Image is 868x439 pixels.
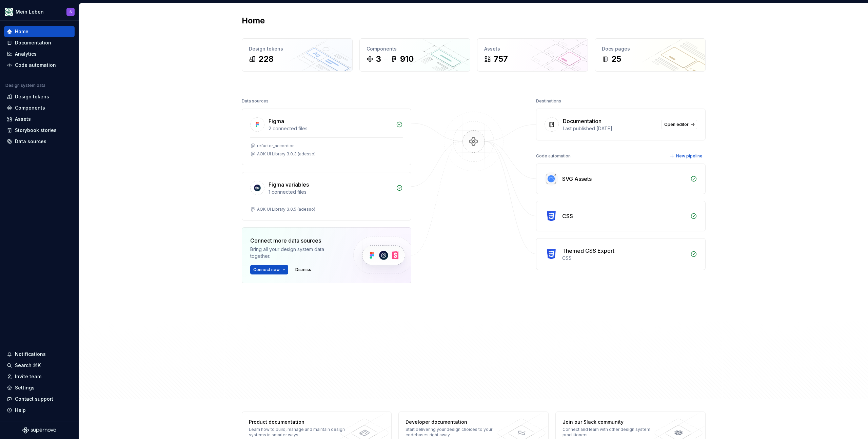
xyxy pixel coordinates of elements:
div: Storybook stories [15,127,57,134]
div: Product documentation [249,419,348,425]
div: Search ⌘K [15,362,41,369]
div: Notifications [15,351,46,358]
a: Components3910 [359,38,470,72]
a: Assets757 [477,38,588,72]
div: Components [367,45,463,52]
img: df5db9ef-aba0-4771-bf51-9763b7497661.png [5,8,13,16]
div: Last published [DATE] [563,125,657,132]
div: Learn how to build, manage and maintain design systems in smarter ways. [249,427,348,438]
button: Mein LebenS [1,4,77,19]
div: Contact support [15,396,53,402]
div: Start delivering your design choices to your codebases right away. [406,427,504,438]
div: 2 connected files [269,125,392,132]
a: Open editor [661,120,697,129]
a: Figma2 connected filesrefactor_accordionAOK UI Library 3.0.3 (adesso) [242,109,411,165]
div: CSS [562,212,573,220]
div: Code automation [536,151,571,161]
div: Settings [15,384,35,391]
button: Help [4,405,75,416]
div: Design system data [5,83,45,88]
div: Help [15,407,26,414]
div: 228 [258,54,274,64]
div: Developer documentation [406,419,504,425]
div: Assets [15,116,31,122]
a: Storybook stories [4,125,75,136]
div: Mein Leben [16,8,44,15]
a: Assets [4,114,75,125]
a: Docs pages25 [595,38,706,72]
div: CSS [562,255,686,262]
a: Components [4,102,75,113]
div: SVG Assets [562,175,592,183]
a: Design tokens228 [242,38,353,72]
div: Documentation [15,39,51,46]
span: Open editor [664,122,689,127]
div: Data sources [242,96,269,106]
button: Dismiss [292,265,314,274]
div: Design tokens [15,93,49,100]
span: New pipeline [676,153,703,159]
div: 1 connected files [269,189,392,195]
div: Assets [484,45,581,52]
div: Documentation [563,117,601,125]
div: Code automation [15,62,56,69]
div: Components [15,104,45,111]
a: Code automation [4,60,75,71]
span: Dismiss [295,267,311,272]
a: Home [4,26,75,37]
button: New pipeline [668,151,706,161]
a: Documentation [4,37,75,48]
div: 25 [611,54,621,64]
a: Settings [4,382,75,393]
button: Notifications [4,349,75,360]
div: Data sources [15,138,46,145]
a: Design tokens [4,91,75,102]
div: Invite team [15,373,41,380]
div: Destinations [536,96,561,106]
a: Data sources [4,136,75,147]
div: Figma [269,117,284,125]
div: Docs pages [602,45,698,52]
div: 757 [494,54,508,64]
div: Connect and learn with other design system practitioners. [563,427,661,438]
button: Contact support [4,394,75,404]
div: Analytics [15,51,37,57]
button: Connect new [250,265,288,274]
a: Analytics [4,49,75,59]
div: Bring all your design system data together. [250,246,342,260]
div: 3 [376,54,381,64]
div: Figma variables [269,180,309,189]
div: 910 [400,54,414,64]
a: Invite team [4,371,75,382]
span: Connect new [253,267,280,272]
div: Themed CSS Export [562,247,614,255]
div: Join our Slack community [563,419,661,425]
div: AOK UI Library 3.0.5 (adesso) [257,207,315,212]
svg: Supernova Logo [22,427,56,434]
div: Connect more data sources [250,236,342,245]
div: Design tokens [249,45,346,52]
div: refactor_accordion [257,143,295,149]
button: Search ⌘K [4,360,75,371]
a: Figma variables1 connected filesAOK UI Library 3.0.5 (adesso) [242,172,411,221]
div: Home [15,28,28,35]
div: S [70,9,72,15]
div: AOK UI Library 3.0.3 (adesso) [257,151,316,157]
h2: Home [242,15,265,26]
